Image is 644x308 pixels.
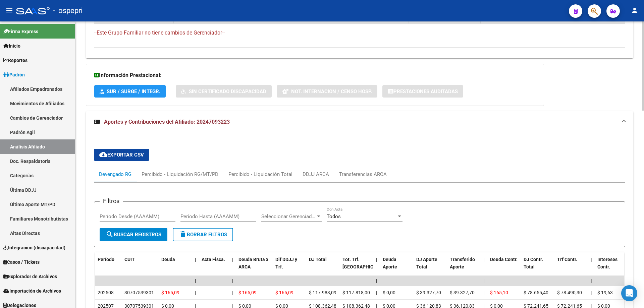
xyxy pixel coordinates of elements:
[5,6,13,14] mat-icon: menu
[232,290,233,295] span: |
[94,71,536,80] h3: Información Prestacional:
[275,290,293,295] span: $ 165,09
[124,257,135,262] span: CUIT
[236,252,273,282] datatable-header-cell: Deuda Bruta x ARCA
[306,252,340,282] datatable-header-cell: DJ Total
[275,257,297,270] span: Dif DDJJ y Trf.
[450,257,475,270] span: Transferido Aporte
[521,252,554,282] datatable-header-cell: DJ Contr. Total
[94,149,149,161] button: Exportar CSV
[447,252,481,282] datatable-header-cell: Transferido Aporte
[94,85,166,98] button: SUR / SURGE / INTEGR.
[106,232,161,238] span: Buscar Registros
[557,257,577,262] span: Trf Contr.
[176,85,272,98] button: Sin Certificado Discapacidad
[273,252,306,282] datatable-header-cell: Dif DDJJ y Trf.
[591,290,592,295] span: |
[309,257,327,262] span: DJ Total
[106,230,114,238] mat-icon: search
[159,252,192,282] datatable-header-cell: Deuda
[342,257,388,270] span: Tot. Trf. [GEOGRAPHIC_DATA]
[483,278,485,284] span: |
[95,252,122,282] datatable-header-cell: Período
[161,257,175,262] span: Deuda
[376,290,377,295] span: |
[179,230,187,238] mat-icon: delete
[382,85,463,98] button: Prestaciones Auditadas
[142,171,218,178] div: Percibido - Liquidación RG/MT/PD
[383,257,397,270] span: Deuda Aporte
[416,290,441,295] span: $ 39.327,70
[591,278,592,284] span: |
[99,152,144,158] span: Exportar CSV
[189,88,266,95] span: Sin Certificado Discapacidad
[3,244,65,251] span: Integración (discapacidad)
[192,252,199,282] datatable-header-cell: |
[98,257,114,262] span: Período
[124,289,154,297] div: 30707539301
[261,213,316,220] span: Seleccionar Gerenciador
[340,252,373,282] datatable-header-cell: Tot. Trf. Bruto
[380,252,414,282] datatable-header-cell: Deuda Aporte
[490,290,508,295] span: $ 165,10
[554,252,588,282] datatable-header-cell: Trf Contr.
[309,290,336,295] span: $ 117.983,09
[232,278,233,284] span: |
[238,257,268,270] span: Deuda Bruta x ARCA
[487,252,521,282] datatable-header-cell: Deuda Contr.
[195,278,196,284] span: |
[483,290,484,295] span: |
[303,171,329,178] div: DDJJ ARCA
[232,257,233,262] span: |
[104,119,230,125] span: Aportes y Contribuciones del Afiliado: 20247093223
[376,257,377,262] span: |
[122,252,159,282] datatable-header-cell: CUIT
[595,252,628,282] datatable-header-cell: Intereses Contr.
[100,196,123,206] h3: Filtros
[483,257,485,262] span: |
[383,290,395,295] span: $ 0,00
[86,111,633,133] mat-expansion-panel-header: Aportes y Contribuciones del Afiliado: 20247093223
[3,28,38,35] span: Firma Express
[597,257,618,270] span: Intereses Contr.
[100,228,167,241] button: Buscar Registros
[631,6,639,14] mat-icon: person
[229,252,236,282] datatable-header-cell: |
[199,252,229,282] datatable-header-cell: Acta Fisca.
[107,88,160,95] span: SUR / SURGE / INTEGR.
[99,150,107,159] mat-icon: cloud_download
[3,42,20,50] span: Inicio
[597,290,613,295] span: $ 19,63
[99,171,131,178] div: Devengado RG
[3,71,25,78] span: Padrón
[414,252,447,282] datatable-header-cell: DJ Aporte Total
[228,171,292,178] div: Percibido - Liquidación Total
[94,29,625,37] h4: --Este Grupo Familiar no tiene cambios de Gerenciador--
[591,257,592,262] span: |
[277,85,377,98] button: Not. Internacion / Censo Hosp.
[588,252,595,282] datatable-header-cell: |
[416,257,437,270] span: DJ Aporte Total
[557,290,582,295] span: $ 78.490,30
[376,278,377,284] span: |
[327,213,341,220] span: Todos
[53,3,83,18] span: - ospepri
[3,258,40,266] span: Casos / Tickets
[3,273,57,280] span: Explorador de Archivos
[524,257,543,270] span: DJ Contr. Total
[373,252,380,282] datatable-header-cell: |
[98,290,114,295] span: 202508
[490,257,518,262] span: Deuda Contr.
[339,171,387,178] div: Transferencias ARCA
[173,228,233,241] button: Borrar Filtros
[450,290,475,295] span: $ 39.327,70
[481,252,487,282] datatable-header-cell: |
[393,88,458,95] span: Prestaciones Auditadas
[161,290,179,295] span: $ 165,09
[3,57,28,64] span: Reportes
[621,285,637,301] div: Open Intercom Messenger
[195,257,196,262] span: |
[202,257,225,262] span: Acta Fisca.
[3,287,61,295] span: Importación de Archivos
[291,88,372,95] span: Not. Internacion / Censo Hosp.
